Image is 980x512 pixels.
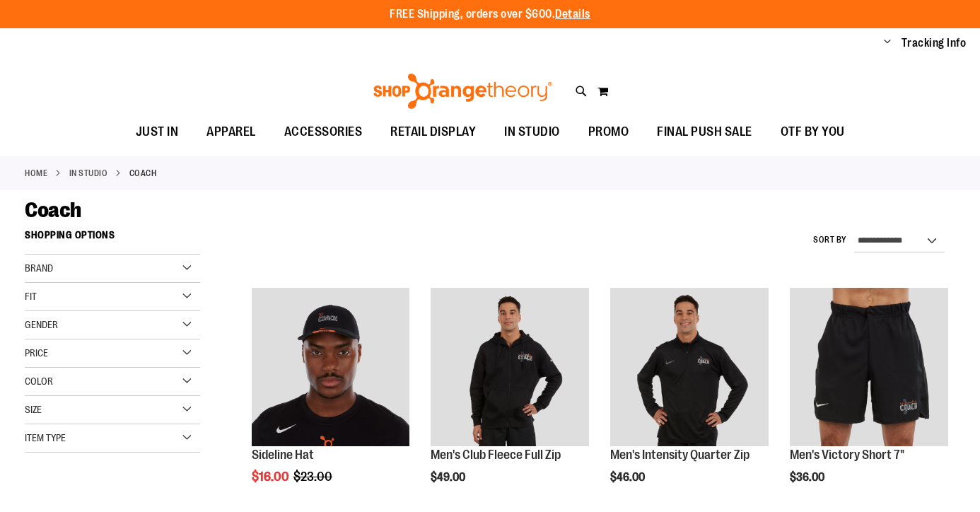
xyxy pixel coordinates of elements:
[790,448,904,462] a: Men's Victory Short 7"
[555,8,590,21] a: Details
[206,116,256,148] span: APPAREL
[252,288,410,448] a: Sideline Hat primary image
[902,35,967,51] a: Tracking Info
[390,116,476,148] span: RETAIL DISPLAY
[25,432,66,443] span: Item Type
[25,376,53,387] span: Color
[790,288,948,446] img: OTF Mens Coach FA23 Victory Short - Black primary image
[588,116,629,148] span: PROMO
[610,288,769,446] img: OTF Mens Coach FA23 Intensity Quarter Zip - Black primary image
[390,6,590,23] p: FREE Shipping, orders over $600.
[884,36,891,50] button: Account menu
[25,396,200,424] div: Size
[490,116,574,148] a: IN STUDIO
[790,288,948,448] a: OTF Mens Coach FA23 Victory Short - Black primary image
[25,223,200,255] strong: Shopping Options
[25,311,200,339] div: Gender
[574,116,643,149] a: PROMO
[431,448,561,462] a: Men's Club Fleece Full Zip
[25,167,47,180] a: Home
[129,167,157,180] strong: Coach
[252,470,291,484] span: $16.00
[610,288,769,448] a: OTF Mens Coach FA23 Intensity Quarter Zip - Black primary image
[504,116,560,148] span: IN STUDIO
[657,116,752,148] span: FINAL PUSH SALE
[122,116,193,149] a: JUST IN
[790,471,827,484] span: $36.00
[293,470,334,484] span: $23.00
[25,262,53,274] span: Brand
[431,471,467,484] span: $49.00
[25,283,200,311] div: Fit
[643,116,766,149] a: FINAL PUSH SALE
[25,424,200,453] div: Item Type
[610,448,749,462] a: Men's Intensity Quarter Zip
[766,116,859,149] a: OTF BY YOU
[25,404,42,415] span: Size
[25,319,58,330] span: Gender
[25,347,48,359] span: Price
[25,198,81,222] span: Coach
[69,167,108,180] a: IN STUDIO
[252,288,410,446] img: Sideline Hat primary image
[431,288,589,446] img: OTF Mens Coach FA23 Club Fleece Full Zip - Black primary image
[192,116,270,149] a: APPAREL
[610,471,647,484] span: $46.00
[781,116,845,148] span: OTF BY YOU
[25,339,200,368] div: Price
[25,368,200,396] div: Color
[371,74,554,109] img: Shop Orangetheory
[252,448,314,462] a: Sideline Hat
[25,255,200,283] div: Brand
[25,291,37,302] span: Fit
[813,234,847,246] label: Sort By
[136,116,179,148] span: JUST IN
[284,116,363,148] span: ACCESSORIES
[376,116,490,149] a: RETAIL DISPLAY
[270,116,377,149] a: ACCESSORIES
[431,288,589,448] a: OTF Mens Coach FA23 Club Fleece Full Zip - Black primary image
